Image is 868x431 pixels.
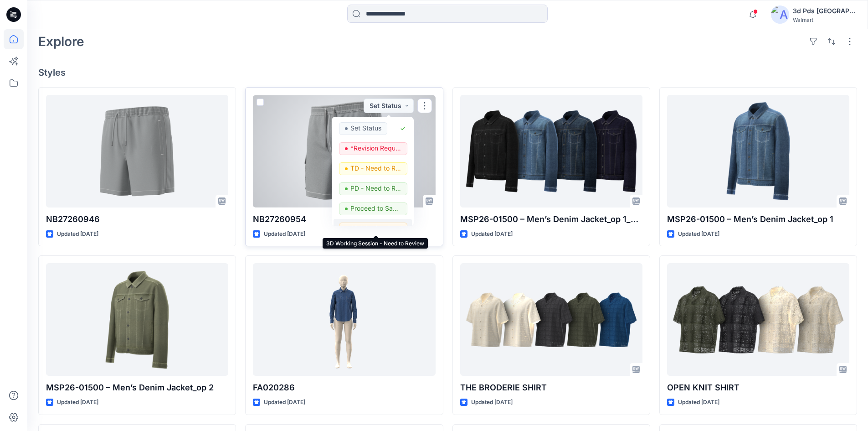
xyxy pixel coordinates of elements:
[678,229,719,239] p: Updated [DATE]
[678,398,719,407] p: Updated [DATE]
[460,95,642,208] a: MSP26-01500 – Men’s Denim Jacket_op 1_RECOLOR
[253,213,435,226] p: NB27260954
[667,263,849,376] a: OPEN KNIT SHIRT
[264,229,305,239] p: Updated [DATE]
[38,34,84,49] h2: Explore
[46,213,228,226] p: NB27260946
[57,398,98,407] p: Updated [DATE]
[46,95,228,208] a: NB27260946
[667,95,849,208] a: MSP26-01500 – Men’s Denim Jacket_op 1
[38,67,857,78] h4: Styles
[350,122,381,134] p: Set Status
[350,162,401,174] p: TD - Need to Review
[253,381,435,394] p: FA020286
[253,263,435,376] a: FA020286
[350,182,401,194] p: PD - Need to Review Cost
[471,229,513,239] p: Updated [DATE]
[57,229,98,239] p: Updated [DATE]
[46,263,228,376] a: MSP26-01500 – Men’s Denim Jacket_op 2
[667,213,849,226] p: MSP26-01500 – Men’s Denim Jacket_op 1
[471,398,513,407] p: Updated [DATE]
[460,381,642,394] p: THE BRODERIE SHIRT
[667,381,849,394] p: OPEN KNIT SHIRT
[460,263,642,376] a: THE BRODERIE SHIRT
[350,223,401,234] p: 3D Working Session - Need to Review
[264,398,305,407] p: Updated [DATE]
[793,5,857,16] div: 3d Pds [GEOGRAPHIC_DATA]
[460,213,642,226] p: MSP26-01500 – Men’s Denim Jacket_op 1_RECOLOR
[46,381,228,394] p: MSP26-01500 – Men’s Denim Jacket_op 2
[350,142,401,154] p: *Revision Requested
[771,5,789,24] img: avatar
[253,95,435,208] a: NB27260954
[793,16,857,23] div: Walmart
[350,203,401,214] p: Proceed to Sample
